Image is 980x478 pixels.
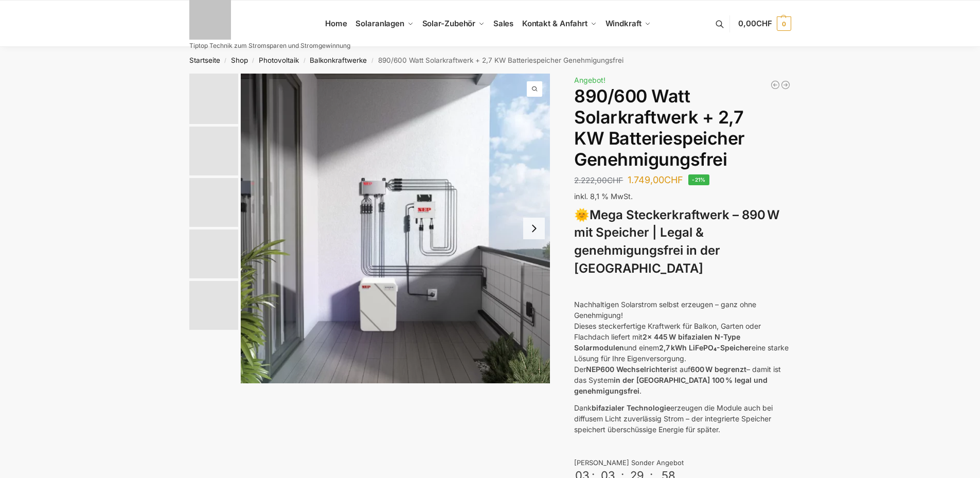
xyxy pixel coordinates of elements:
button: Next slide [523,218,545,239]
span: CHF [756,19,772,28]
p: Dank erzeugen die Module auch bei diffusem Licht zuverlässig Strom – der integrierte Speicher spe... [574,402,791,435]
span: / [220,57,231,65]
strong: 2,7 kWh LiFePO₄-Speicher [659,343,752,352]
img: Balkonkraftwerk mit 2,7kw Speicher [189,74,238,124]
span: Solaranlagen [355,19,404,28]
strong: 600 W begrenzt [690,365,746,374]
span: -21% [688,174,709,185]
a: Photovoltaik [259,56,299,64]
strong: bifazialer Technologie [592,403,670,412]
span: inkl. 8,1 % MwSt. [574,192,633,201]
h1: 890/600 Watt Solarkraftwerk + 2,7 KW Batteriespeicher Genehmigungsfrei [574,86,791,170]
img: Bificial im Vergleich zu billig Modulen [189,178,238,227]
span: Windkraft [605,19,642,28]
span: 0,00 [738,19,772,28]
a: Kontakt & Anfahrt [518,1,601,47]
span: / [299,57,310,65]
span: CHF [607,175,623,185]
span: / [367,57,378,65]
a: Sales [489,1,518,47]
img: Balkonkraftwerk mit 2,7kw Speicher [189,127,238,175]
bdi: 1.749,00 [628,174,683,185]
h3: 🌞 [574,206,791,278]
img: Bificial 30 % mehr Leistung [189,281,238,330]
strong: NEP600 Wechselrichter [586,365,670,374]
nav: Breadcrumb [171,47,809,74]
a: Mega Balkonkraftwerk 1780 Watt mit 2,7 kWh Speicher [770,80,780,90]
span: CHF [664,174,683,185]
a: Balkonkraftwerk mit Speicher 2670 Watt Solarmodulleistung mit 2kW/h Speicher [780,80,791,90]
strong: 2x 445 W bifazialen N-Type Solarmodulen [574,332,740,352]
a: Windkraft [601,1,655,47]
img: BDS1000 [189,229,238,278]
span: Angebot! [574,76,605,84]
strong: in der [GEOGRAPHIC_DATA] 100 % legal und genehmigungsfrei [574,376,768,395]
strong: Mega Steckerkraftwerk – 890 W mit Speicher | Legal & genehmigungsfrei in der [GEOGRAPHIC_DATA] [574,207,779,276]
span: Solar-Zubehör [422,19,476,28]
bdi: 2.222,00 [574,175,623,185]
a: 0,00CHF 0 [738,8,791,39]
a: Solar-Zubehör [418,1,489,47]
a: Startseite [189,56,220,64]
div: [PERSON_NAME] Sonder Angebot [574,458,791,468]
a: Steckerkraftwerk mit 2,7kwh-SpeicherBalkonkraftwerk mit 27kw Speicher [241,74,550,383]
a: Solaranlagen [351,1,418,47]
p: Nachhaltigen Solarstrom selbst erzeugen – ganz ohne Genehmigung! Dieses steckerfertige Kraftwerk ... [574,299,791,396]
a: Balkonkraftwerke [310,56,367,64]
span: / [248,57,259,65]
span: Kontakt & Anfahrt [522,19,587,28]
span: 0 [777,16,791,31]
span: Sales [493,19,514,28]
a: Shop [231,56,248,64]
p: Tiptop Technik zum Stromsparen und Stromgewinnung [189,43,350,49]
img: Balkonkraftwerk mit 2,7kw Speicher [241,74,550,383]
